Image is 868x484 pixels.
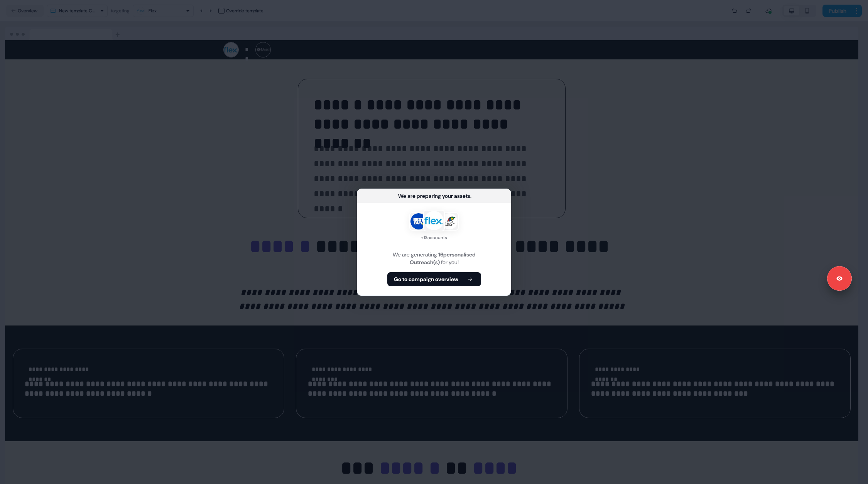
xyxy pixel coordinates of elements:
div: + 13 accounts [409,234,459,241]
button: Go to campaign overview [387,272,481,286]
b: Go to campaign overview [394,275,458,283]
div: ... [470,192,471,200]
div: We are generating for you! [366,251,502,266]
b: 16 personalised Outreach(s) [410,251,476,266]
div: We are preparing your assets [398,192,470,200]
